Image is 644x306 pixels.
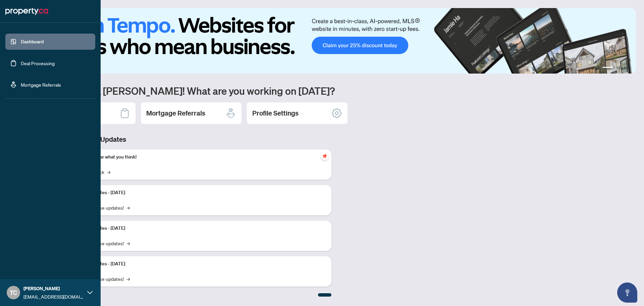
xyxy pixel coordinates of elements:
a: Mortgage Referrals [21,82,61,88]
span: [PERSON_NAME] [23,285,84,292]
p: We want to hear what you think! [70,154,326,161]
a: Deal Processing [21,60,55,66]
button: 1 [602,67,613,70]
span: → [107,168,110,176]
button: 4 [627,67,629,70]
img: logo [5,6,48,17]
button: 3 [621,67,624,70]
p: Platform Updates - [DATE] [70,189,326,196]
h3: Brokerage & Industry Updates [35,135,331,144]
a: Dashboard [21,39,44,45]
span: → [126,275,130,282]
p: Platform Updates - [DATE] [70,225,326,232]
button: Open asap [617,282,637,303]
button: 2 [616,67,619,70]
p: Platform Updates - [DATE] [70,260,326,268]
span: → [126,204,130,211]
img: Slide 0 [35,8,636,74]
h2: Mortgage Referrals [146,108,205,118]
span: TC [10,288,17,297]
span: pushpin [321,152,329,160]
h2: Profile Settings [252,108,299,118]
h1: Welcome back [PERSON_NAME]! What are you working on [DATE]? [35,84,636,97]
span: [EMAIL_ADDRESS][DOMAIN_NAME] [23,293,84,300]
span: → [126,239,130,247]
